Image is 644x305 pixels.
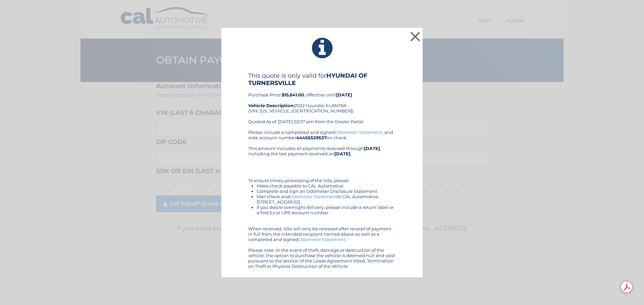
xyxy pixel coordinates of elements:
a: Odometer Statement [335,130,382,135]
li: Make check payable to CAL Automotive [257,183,396,188]
li: Mail check and to CAL Automotive, [STREET_ADDRESS] [257,194,396,205]
b: 44455529537 [296,135,327,140]
b: $15,641.00 [282,92,304,97]
a: Odometer Statement [290,194,337,199]
h4: This quote is only valid for [248,72,396,87]
b: HYUNDAI OF TURNERSVILLE [248,72,368,87]
button: × [409,30,422,43]
div: Please include a completed and signed , and note account number on check. This amount includes al... [248,130,396,269]
b: [DATE] [336,92,352,97]
div: Purchase Price: , effective until 2022 Hyundai ELANTRA (VIN: [US_VEHICLE_IDENTIFICATION_NUMBER]) ... [248,72,396,130]
b: [DATE] [364,146,380,151]
li: Complete and sign an Odometer Disclosure Statement [257,188,396,194]
li: If you desire overnight delivery, please include a return label or a Fed Ex or UPS account number. [257,205,396,215]
b: [DATE] [334,151,351,156]
a: Odometer Statement [298,237,345,242]
strong: Vehicle Description: [248,103,294,108]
